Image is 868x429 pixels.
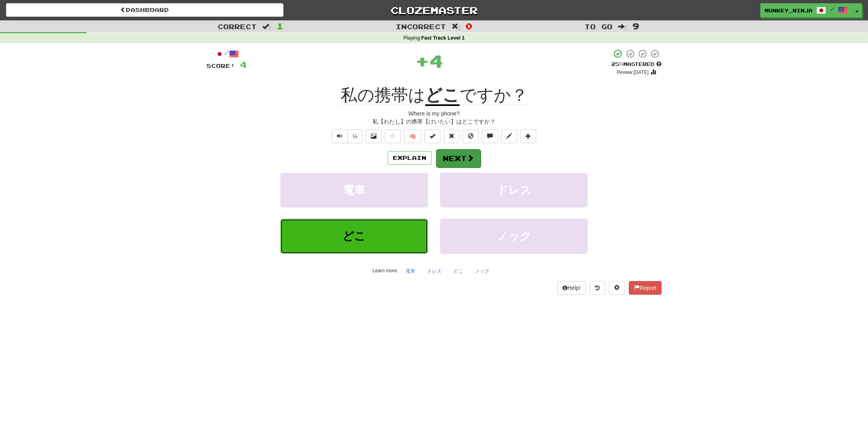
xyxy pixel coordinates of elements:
[425,86,460,106] u: どこ
[206,118,662,126] div: 私【わたし】の携帯【けいたい】はどこですか？
[423,265,446,277] button: ドレス
[385,130,401,143] button: Favorite sentence (alt+f)
[343,230,366,242] span: どこ
[590,281,605,295] button: Round history (alt+y)
[557,281,586,295] button: Help!
[218,22,257,30] span: Correct
[343,184,365,196] span: 電車
[373,268,398,273] small: Learn more:
[401,265,420,277] button: 電車
[280,173,428,208] button: 電車
[280,219,428,253] button: どこ
[611,61,623,67] span: 25 %
[240,60,247,70] span: 4
[206,110,662,118] div: Where is my phone?
[206,49,247,59] div: /
[611,61,662,68] div: Mastered
[421,35,465,41] strong: Fast Track Level 1
[449,265,468,277] button: どこ
[440,173,588,208] button: ドレス
[206,62,235,69] span: Score:
[632,21,639,31] span: 9
[277,21,283,31] span: 1
[830,6,834,12] span: /
[424,130,440,143] button: Set this sentence to 100% Mastered (alt+m)
[396,22,446,30] span: Incorrect
[347,130,363,143] button: ½
[440,219,588,253] button: ノック
[452,23,460,30] span: :
[585,22,612,30] span: To go
[444,130,460,143] button: Reset to 0% Mastered (alt+r)
[629,281,662,295] button: Report
[497,230,531,242] span: ノック
[404,130,421,143] button: 🧠
[520,130,536,143] button: Add to collection (alt+a)
[6,3,283,17] a: Dashboard
[501,130,517,143] button: Edit sentence (alt+d)
[765,7,813,14] span: munkey_ninja
[330,130,363,143] div: Text-to-speech controls
[295,3,573,17] a: Clozemaster
[466,21,472,31] span: 0
[617,70,649,75] small: Review: [DATE]
[471,265,494,277] button: ノック
[497,184,531,196] span: ドレス
[482,130,498,143] button: Discuss sentence (alt+u)
[415,49,429,73] span: +
[429,51,443,71] span: 4
[436,149,481,168] button: Next
[388,151,432,165] button: Explain
[332,130,348,143] button: Play sentence audio (ctl+space)
[618,23,627,30] span: :
[366,130,382,143] button: Show image (alt+x)
[341,86,425,105] span: 私の携帯は
[760,3,852,18] a: munkey_ninja /
[460,86,528,105] span: ですか？
[463,130,479,143] button: Ignore sentence (alt+i)
[262,23,271,30] span: :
